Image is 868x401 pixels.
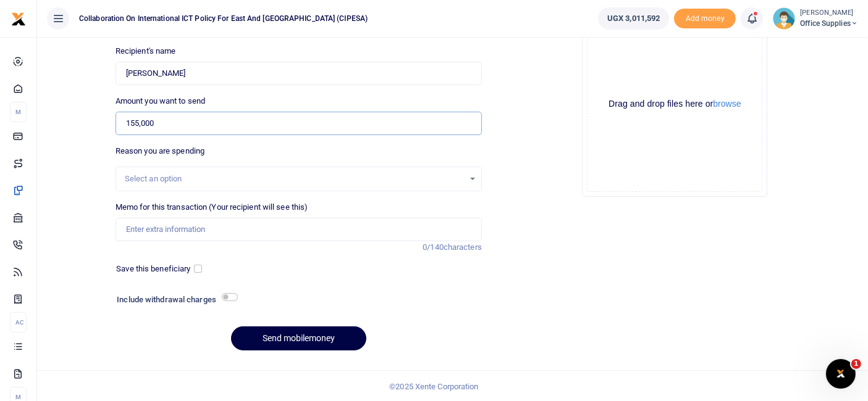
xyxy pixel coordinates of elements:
span: Collaboration on International ICT Policy For East and [GEOGRAPHIC_DATA] (CIPESA) [74,13,373,24]
button: Send mobilemoney [231,326,366,350]
label: Save this beneficiary [116,263,190,275]
a: UGX 3,011,592 [598,7,669,30]
input: MTN & Airtel numbers are validated [116,62,482,85]
span: Add money [674,9,736,29]
a: profile-user [PERSON_NAME] Office Supplies [773,7,858,30]
div: Select an option [125,173,464,185]
label: Recipient's name [116,45,176,57]
input: UGX [116,112,482,135]
label: Memo for this transaction (Your recipient will see this) [116,201,308,213]
a: logo-small logo-large logo-large [11,14,26,23]
iframe: Intercom live chat [826,359,856,389]
span: Office Supplies [800,18,858,29]
span: 1 [851,359,861,369]
span: 0/140 [423,242,444,252]
span: UGX 3,011,592 [607,12,660,25]
h6: Include withdrawal charges [117,295,232,305]
button: browse [713,99,741,108]
li: Toup your wallet [674,9,736,29]
small: [PERSON_NAME] [800,8,858,19]
a: Add money [674,13,736,22]
div: File Uploader [582,12,767,197]
label: Amount you want to send [116,95,205,107]
img: profile-user [773,7,795,30]
div: Drag and drop files here or [588,98,762,110]
label: Reason you are spending [116,145,204,157]
img: logo-small [11,12,26,27]
span: characters [444,242,482,252]
li: M [10,102,27,122]
li: Wallet ballance [593,7,674,30]
li: Ac [10,312,27,333]
input: Enter extra information [116,218,482,241]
